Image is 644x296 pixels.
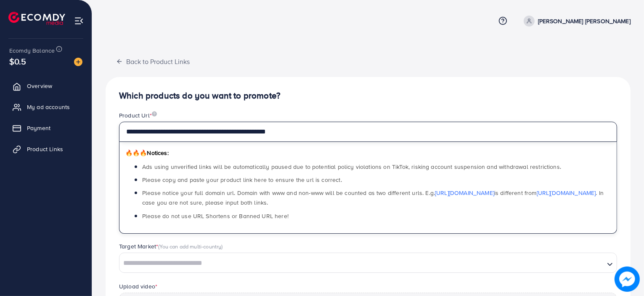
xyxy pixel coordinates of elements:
a: [URL][DOMAIN_NAME] [435,189,494,197]
span: Product Links [27,145,63,153]
span: Please notice your full domain url. Domain with www and non-www will be counted as two different ... [142,189,604,207]
img: logo [8,12,65,25]
p: [PERSON_NAME] [PERSON_NAME] [538,16,631,26]
span: Please copy and paste your product link here to ensure the url is correct. [142,176,342,184]
label: Target Market [119,242,223,251]
span: Please do not use URL Shortens or Banned URL here! [142,212,289,220]
span: Payment [27,124,50,132]
span: 🔥🔥🔥 [125,149,147,157]
img: image [152,111,157,117]
a: [PERSON_NAME] [PERSON_NAME] [520,16,631,27]
span: Notices: [125,149,169,157]
h4: Which products do you want to promote? [119,91,617,101]
a: [URL][DOMAIN_NAME] [537,189,596,197]
img: image [74,58,82,66]
img: menu [74,16,84,26]
a: Payment [6,120,85,136]
span: Overview [27,82,52,90]
span: Ecomdy Balance [9,46,55,55]
span: (You can add multi-country) [158,243,223,250]
input: Search for option [120,257,604,270]
span: My ad accounts [27,103,70,111]
a: My ad accounts [6,99,85,115]
span: Ads using unverified links will be automatically paused due to potential policy violations on Tik... [142,163,561,171]
label: Product Url [119,111,157,120]
span: $0.5 [9,55,27,67]
div: Search for option [119,253,617,273]
label: Upload video [119,282,157,291]
button: Back to Product Links [106,52,200,70]
a: Overview [6,77,85,94]
img: image [615,267,640,292]
a: Product Links [6,141,85,157]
